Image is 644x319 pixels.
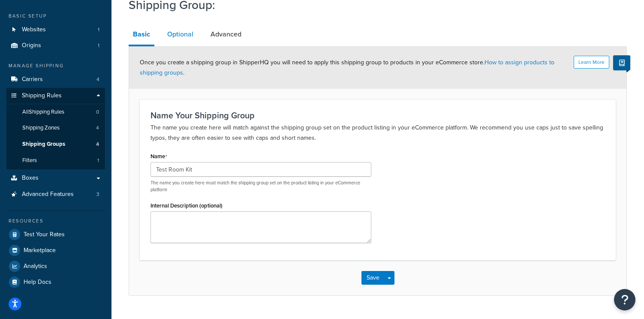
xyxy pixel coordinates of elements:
[6,104,105,120] a: AllShipping Rules0
[6,62,105,69] div: Manage Shipping
[97,157,99,164] span: 1
[150,123,605,143] p: The name you create here will match against the shipping group set on the product listing in your...
[6,22,105,38] li: Websites
[6,243,105,258] a: Marketplace
[22,92,62,99] span: Shipping Rules
[24,279,51,286] span: Help Docs
[574,56,609,69] button: Learn More
[6,217,105,225] div: Resources
[6,170,105,186] a: Boxes
[6,12,105,20] div: Basic Setup
[6,38,105,54] li: Origins
[163,24,198,45] a: Optional
[96,124,99,132] span: 4
[22,191,74,198] span: Advanced Features
[150,180,371,193] p: The name you create here must match the shipping group set on the product listing in your eCommer...
[22,175,39,182] span: Boxes
[6,153,105,169] li: Filters
[150,111,605,120] h3: Name Your Shipping Group
[22,124,60,132] span: Shipping Zones
[361,271,385,285] button: Save
[6,153,105,169] a: Filters1
[140,58,554,77] span: Once you create a shipping group in ShipperHQ you will need to apply this shipping group to produ...
[22,76,43,83] span: Carriers
[96,108,99,116] span: 0
[6,136,105,152] li: Shipping Groups
[6,259,105,274] a: Analytics
[6,136,105,152] a: Shipping Groups4
[6,274,105,290] a: Help Docs
[22,42,41,49] span: Origins
[150,202,223,209] label: Internal Description (optional)
[6,22,105,38] a: Websites1
[6,120,105,136] a: Shipping Zones4
[6,227,105,242] a: Test Your Rates
[24,263,47,270] span: Analytics
[613,55,630,70] button: Show Help Docs
[129,24,154,46] a: Basic
[6,38,105,54] a: Origins1
[6,72,105,87] a: Carriers4
[22,141,65,148] span: Shipping Groups
[98,42,99,49] span: 1
[206,24,246,45] a: Advanced
[96,76,99,83] span: 4
[150,153,167,160] label: Name
[24,247,56,254] span: Marketplace
[6,187,105,202] li: Advanced Features
[6,88,105,169] li: Shipping Rules
[6,120,105,136] li: Shipping Zones
[96,141,99,148] span: 4
[6,88,105,104] a: Shipping Rules
[6,187,105,202] a: Advanced Features3
[98,26,99,33] span: 1
[24,231,65,238] span: Test Your Rates
[96,191,99,198] span: 3
[22,157,37,164] span: Filters
[22,26,46,33] span: Websites
[22,108,64,116] span: All Shipping Rules
[6,72,105,87] li: Carriers
[614,289,635,310] button: Open Resource Center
